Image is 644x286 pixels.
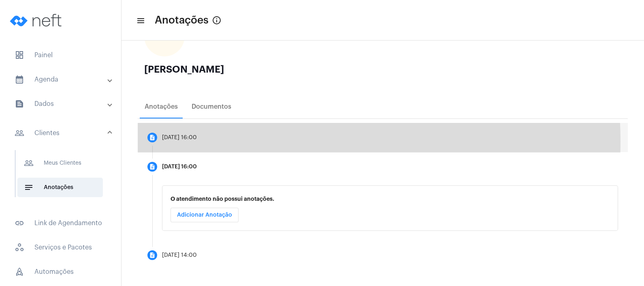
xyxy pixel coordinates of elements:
[8,238,113,257] span: Serviços e Pacotes
[17,153,103,173] span: Meus Clientes
[5,120,121,146] mat-expansion-panel-header: sidenav iconClientes
[24,158,34,168] mat-icon: sidenav icon
[155,14,209,27] span: Anotações
[15,267,24,277] span: sidenav icon
[15,50,24,60] span: sidenav icon
[15,128,24,138] mat-icon: sidenav icon
[149,163,156,170] mat-icon: description
[144,65,621,74] div: [PERSON_NAME]
[145,103,178,110] div: Anotações
[162,135,197,141] div: [DATE] 16:00
[15,218,24,228] mat-icon: sidenav icon
[212,15,222,25] mat-icon: info_outlined
[15,243,24,252] span: sidenav icon
[15,75,108,84] mat-panel-title: Agenda
[17,178,103,197] span: Anotações
[162,164,197,170] div: [DATE] 16:00
[6,4,67,37] img: logo-neft-novo-2.png
[149,252,156,258] mat-icon: description
[171,208,239,222] button: Adicionar Anotação
[136,16,144,26] mat-icon: sidenav icon
[177,212,232,218] span: Adicionar Anotação
[5,146,121,209] div: sidenav iconClientes
[162,252,197,258] div: [DATE] 14:00
[5,94,121,114] mat-expansion-panel-header: sidenav iconDados
[24,183,34,192] mat-icon: sidenav icon
[171,196,610,202] p: O atendimento não possui anotações.
[8,213,113,233] span: Link de Agendamento
[15,75,24,84] mat-icon: sidenav icon
[5,70,121,89] mat-expansion-panel-header: sidenav iconAgenda
[149,134,156,141] mat-icon: description
[15,99,108,109] mat-panel-title: Dados
[8,45,113,65] span: Painel
[8,262,113,282] span: Automações
[15,128,108,138] mat-panel-title: Clientes
[15,99,24,109] mat-icon: sidenav icon
[192,103,231,110] div: Documentos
